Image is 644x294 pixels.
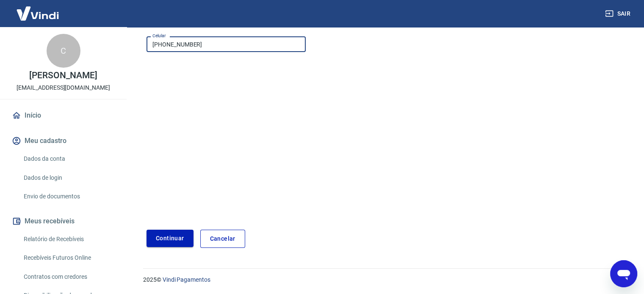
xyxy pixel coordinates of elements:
iframe: Botão para abrir a janela de mensagens [610,260,637,287]
button: Sair [603,6,634,22]
p: [PERSON_NAME] [29,71,97,80]
a: Envio de documentos [20,188,116,205]
a: Recebíveis Futuros Online [20,249,116,267]
a: Contratos com credores [20,268,116,286]
p: 2025 © [143,275,624,284]
a: Relatório de Recebíveis [20,231,116,248]
button: Continuar [146,230,193,247]
a: Cancelar [200,230,245,248]
div: C [47,34,80,68]
button: Meu cadastro [10,132,116,150]
button: Meus recebíveis [10,212,116,231]
a: Vindi Pagamentos [163,276,210,283]
a: Dados de login [20,169,116,187]
a: Dados da conta [20,150,116,168]
a: Início [10,106,116,125]
label: Celular [152,33,166,39]
img: Vindi [10,0,65,26]
p: [EMAIL_ADDRESS][DOMAIN_NAME] [17,83,110,92]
